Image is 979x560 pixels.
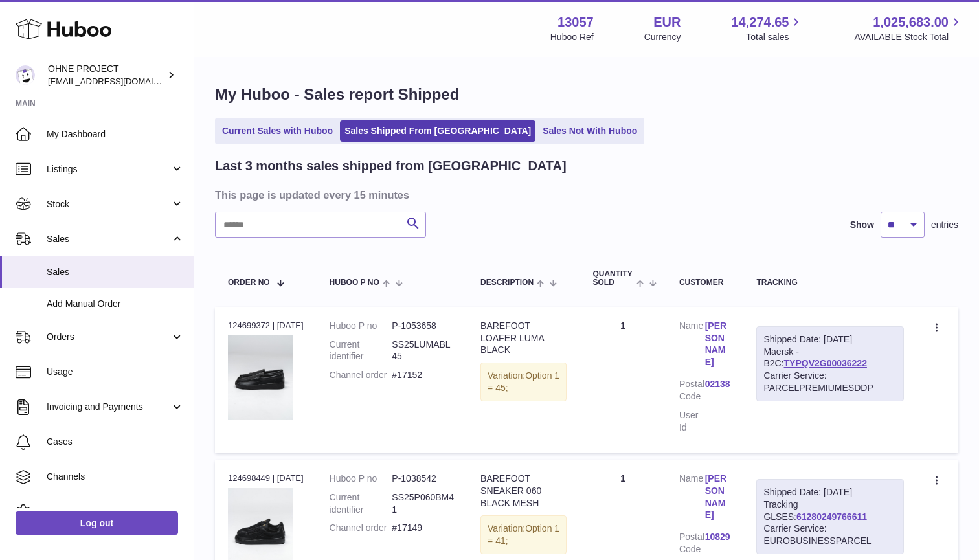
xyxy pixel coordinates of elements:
a: Sales Shipped From [GEOGRAPHIC_DATA] [340,120,535,142]
span: Cases [47,436,184,448]
dt: Name [679,320,705,372]
dt: Current identifier [330,339,392,363]
dt: Name [679,473,705,525]
div: Shipped Date: [DATE] [763,333,897,346]
dt: User Id [679,409,705,434]
a: [PERSON_NAME] [705,320,731,369]
span: 1,025,683.00 [873,14,949,31]
a: 61280249766611 [796,511,867,522]
dd: P-1053658 [392,320,455,332]
div: Tracking [756,278,904,287]
span: 14,274.65 [731,14,789,31]
div: Variation: [480,515,567,554]
div: Carrier Service: EUROBUSINESSPARCEL [763,522,897,547]
div: Customer [679,278,731,287]
dt: Channel order [330,522,392,534]
a: 1,025,683.00 AVAILABLE Stock Total [854,14,963,43]
a: 14,274.65 Total sales [731,14,804,43]
span: Channels [47,471,184,483]
strong: EUR [653,14,681,31]
img: LUMA_BLACK_SMALL_4afcdadb-724a-45bb-a5a5-895f272ecdfb.jpg [228,335,293,420]
span: Sales [47,266,184,278]
dt: Current identifier [330,491,392,516]
div: 124699372 | [DATE] [228,320,304,331]
dt: Postal Code [679,531,705,555]
span: Description [480,278,534,287]
div: 124698449 | [DATE] [228,473,304,484]
dt: Postal Code [679,378,705,403]
dd: SS25LUMABL45 [392,339,455,363]
div: Variation: [480,363,567,401]
span: AVAILABLE Stock Total [854,31,963,43]
a: Sales Not With Huboo [538,120,642,142]
span: Listings [47,163,170,175]
div: Huboo Ref [550,31,594,43]
span: Total sales [746,31,804,43]
span: Quantity Sold [592,270,633,287]
span: entries [931,219,958,231]
a: Log out [16,511,178,535]
dd: #17152 [392,369,455,381]
span: Invoicing and Payments [47,401,170,413]
span: Order No [228,278,270,287]
div: BAREFOOT SNEAKER 060 BLACK MESH [480,473,567,510]
div: Shipped Date: [DATE] [763,486,897,498]
dt: Huboo P no [330,320,392,332]
div: Maersk - B2C: [756,326,904,401]
dt: Huboo P no [330,473,392,485]
dd: SS25P060BM41 [392,491,455,516]
span: Orders [47,331,170,343]
div: Currency [644,31,681,43]
span: Huboo P no [330,278,379,287]
label: Show [850,219,874,231]
a: 02138 [705,378,731,390]
div: OHNE PROJECT [48,63,164,87]
dd: P-1038542 [392,473,455,485]
a: TYPQV2G00036222 [784,358,867,368]
strong: 13057 [557,14,594,31]
td: 1 [580,307,666,453]
h2: Last 3 months sales shipped from [GEOGRAPHIC_DATA] [215,157,567,175]
span: Settings [47,506,184,518]
a: Current Sales with Huboo [218,120,337,142]
span: My Dashboard [47,128,184,140]
span: Add Manual Order [47,298,184,310]
div: BAREFOOT LOAFER LUMA BLACK [480,320,567,357]
h3: This page is updated every 15 minutes [215,188,955,202]
a: [PERSON_NAME] [705,473,731,522]
dd: #17149 [392,522,455,534]
div: Tracking GLSES: [756,479,904,554]
dt: Channel order [330,369,392,381]
img: support@ohneproject.com [16,65,35,85]
span: [EMAIL_ADDRESS][DOMAIN_NAME] [48,76,190,86]
span: Usage [47,366,184,378]
a: 10829 [705,531,731,543]
span: Sales [47,233,170,245]
div: Carrier Service: PARCELPREMIUMESDDP [763,370,897,394]
span: Stock [47,198,170,210]
h1: My Huboo - Sales report Shipped [215,84,958,105]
